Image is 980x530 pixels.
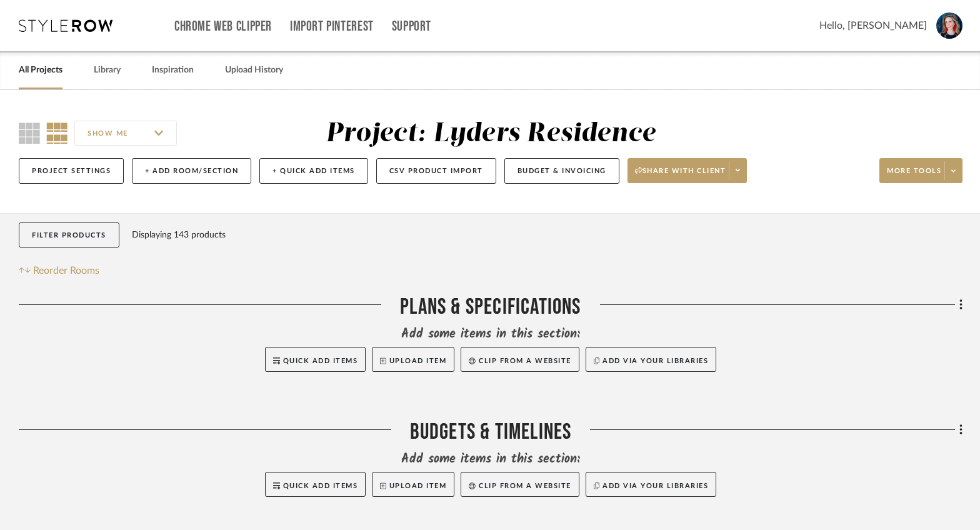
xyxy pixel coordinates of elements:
[819,18,927,33] span: Hello, [PERSON_NAME]
[19,451,962,468] div: Add some items in this section:
[19,158,124,184] button: Project Settings
[586,472,717,497] button: Add via your libraries
[586,347,717,372] button: Add via your libraries
[259,158,368,184] button: + Quick Add Items
[19,222,119,248] button: Filter Products
[290,21,374,32] a: Import Pinterest
[283,357,358,364] span: Quick Add Items
[376,158,496,184] button: CSV Product Import
[392,21,431,32] a: Support
[504,158,619,184] button: Budget & Invoicing
[627,158,747,183] button: Share with client
[19,263,99,278] button: Reorder Rooms
[461,472,579,497] button: Clip from a website
[372,347,454,372] button: Upload Item
[326,121,656,147] div: Project: Lyders Residence
[132,158,251,184] button: + Add Room/Section
[94,62,121,79] a: Library
[879,158,962,183] button: More tools
[19,62,62,79] a: All Projects
[225,62,283,79] a: Upload History
[174,21,272,32] a: Chrome Web Clipper
[132,222,226,247] div: Displaying 143 products
[887,166,941,185] span: More tools
[635,166,726,185] span: Share with client
[372,472,454,497] button: Upload Item
[283,482,358,489] span: Quick Add Items
[265,347,366,372] button: Quick Add Items
[33,263,99,278] span: Reorder Rooms
[152,62,194,79] a: Inspiration
[936,12,962,39] img: avatar
[461,347,579,372] button: Clip from a website
[19,326,962,343] div: Add some items in this section:
[265,472,366,497] button: Quick Add Items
